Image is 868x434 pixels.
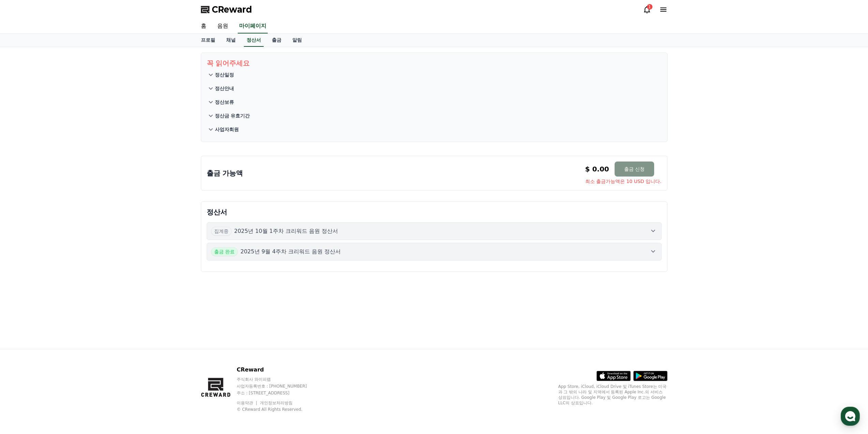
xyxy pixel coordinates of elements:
[615,162,654,177] button: 출금 신청
[238,19,268,33] a: 마이페이지
[195,19,212,33] a: 홈
[234,227,338,235] p: 2025년 10월 1주차 크리워드 음원 정산서
[62,227,71,233] span: 대화
[207,95,662,109] button: 정산보류
[207,68,662,82] button: 정산일정
[240,248,341,256] p: 2025년 9월 4주차 크리워드 음원 정산서
[211,227,232,236] span: 집계중
[237,390,320,396] p: 주소 : [STREET_ADDRESS]
[195,34,221,47] a: 프로필
[260,401,293,405] a: 개인정보처리방침
[2,216,45,234] a: 홈
[215,85,234,92] p: 정산안내
[643,5,651,14] a: 1
[585,164,609,174] p: $ 0.00
[221,34,241,47] a: 채널
[45,216,88,234] a: 대화
[207,243,662,261] button: 출금 완료 2025년 9월 4주차 크리워드 음원 정산서
[558,384,667,406] p: App Store, iCloud, iCloud Drive 및 iTunes Store는 미국과 그 밖의 나라 및 지역에서 등록된 Apple Inc.의 서비스 상표입니다. Goo...
[211,247,238,256] span: 출금 완료
[207,109,662,123] button: 정산금 유효기간
[21,227,26,232] span: 홈
[215,99,234,106] p: 정산보류
[207,207,662,217] p: 정산서
[207,123,662,136] button: 사업자회원
[207,82,662,95] button: 정산안내
[212,4,252,15] span: CReward
[215,71,234,78] p: 정산일정
[215,112,250,119] p: 정산금 유효기간
[105,227,114,232] span: 설정
[207,168,243,178] p: 출금 가능액
[647,4,652,10] div: 1
[237,377,320,382] p: 주식회사 와이피랩
[237,407,320,412] p: © CReward All Rights Reserved.
[212,19,234,33] a: 음원
[201,4,252,15] a: CReward
[215,126,239,133] p: 사업자회원
[237,383,320,389] p: 사업자등록번호 : [PHONE_NUMBER]
[237,401,258,405] a: 이용약관
[244,34,264,47] a: 정산서
[207,58,662,68] p: 꼭 읽어주세요
[585,178,662,185] span: 최소 출금가능액은 10 USD 입니다.
[266,34,287,47] a: 출금
[88,216,131,234] a: 설정
[287,34,307,47] a: 알림
[237,366,320,374] p: CReward
[207,222,662,240] button: 집계중 2025년 10월 1주차 크리워드 음원 정산서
